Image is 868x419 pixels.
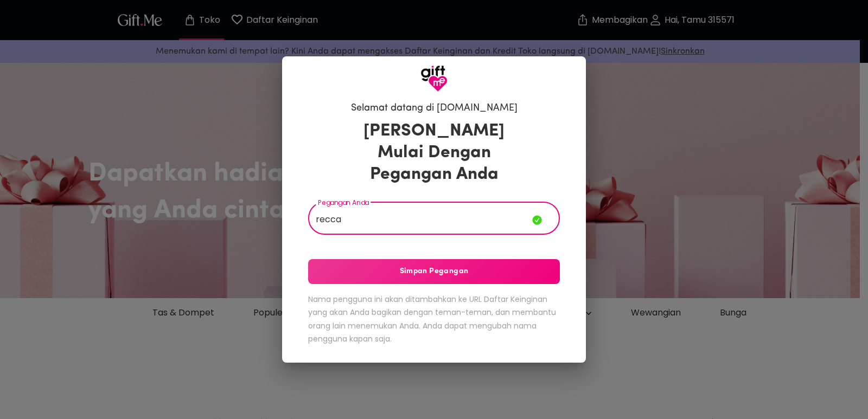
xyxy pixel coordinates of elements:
font: [PERSON_NAME] Mulai Dengan Pegangan Anda [363,123,505,183]
font: Simpan Pegangan [400,267,469,275]
button: Simpan Pegangan [308,259,560,284]
input: Pegangan Anda [308,204,532,235]
font: Nama pengguna ini akan ditambahkan ke URL Daftar Keinginan yang akan Anda bagikan dengan teman-te... [308,294,556,345]
font: Selamat datang di [DOMAIN_NAME] [351,104,518,113]
img: Logo GiftMe [420,65,448,92]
